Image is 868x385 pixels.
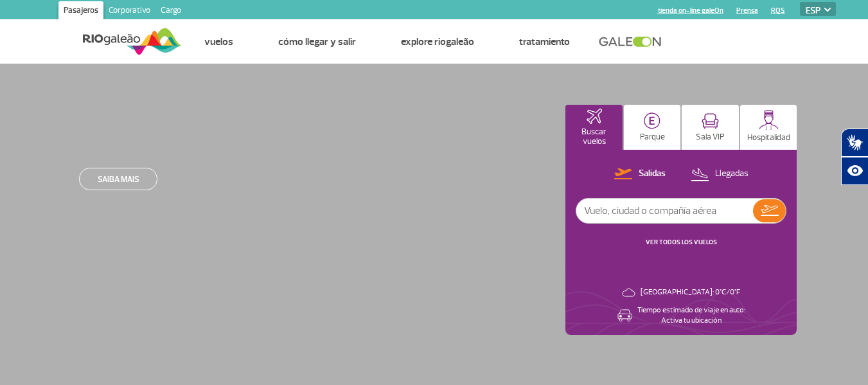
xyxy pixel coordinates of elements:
img: airplaneHomeActive.svg [587,109,602,124]
input: Vuelo, ciudad o compañía aérea [576,199,753,223]
a: Explore RIOgaleão [401,35,474,48]
a: Tratamiento [519,35,570,48]
a: Pasajeros [58,1,103,22]
div: Plugin de acessibilidade da Hand Talk. [841,129,868,185]
a: RQS [771,6,785,15]
a: Prensa [736,6,758,15]
a: Cómo llegar y salir [278,35,356,48]
p: Hospitalidad [747,133,790,143]
button: Llegadas [687,166,752,183]
button: Salidas [610,166,669,183]
img: vipRoom.svg [702,113,719,129]
p: Salidas [639,168,666,180]
p: Buscar vuelos [572,127,616,147]
button: Buscar vuelos [565,105,623,150]
p: Tiempo estimado de viaje en auto: Activa tu ubicación [637,305,745,326]
button: Sala VIP [682,105,739,150]
p: Sala VIP [696,132,725,142]
a: tienda on-line galeOn [658,6,723,15]
img: carParkingHome.svg [644,112,660,129]
p: Parque [640,132,665,142]
a: Cargo [155,1,186,22]
button: VER TODOS LOS VUELOS [642,237,721,247]
img: hospitality.svg [759,110,779,130]
button: Abrir recursos assistivos. [841,157,868,185]
a: Corporativo [103,1,155,22]
a: Saiba mais [79,168,157,190]
p: [GEOGRAPHIC_DATA]: 0°C/0°F [641,287,740,298]
button: Hospitalidad [740,105,797,150]
p: Llegadas [715,168,748,180]
a: Vuelos [204,35,233,48]
a: VER TODOS LOS VUELOS [646,238,717,246]
button: Abrir tradutor de língua de sinais. [841,129,868,157]
button: Parque [624,105,681,150]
